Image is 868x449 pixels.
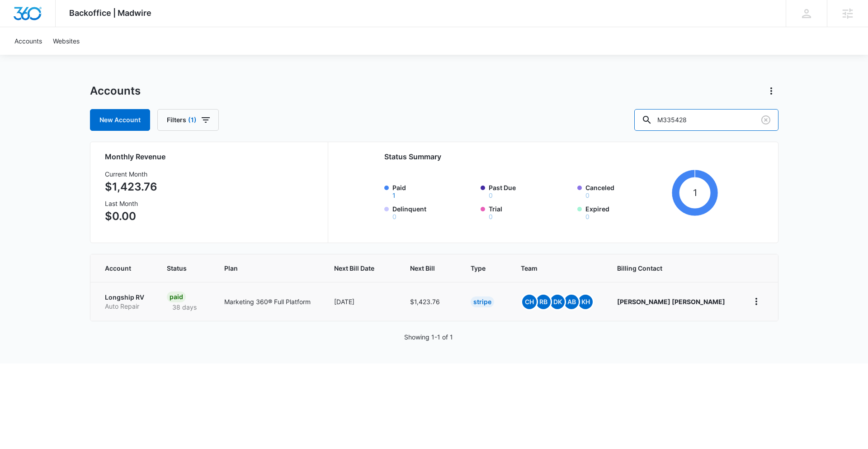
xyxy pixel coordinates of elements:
[323,282,399,321] td: [DATE]
[105,169,157,179] h3: Current Month
[105,302,145,311] p: Auto Repair
[90,84,141,98] h1: Accounts
[105,199,157,208] h3: Last Month
[521,263,582,273] span: Team
[105,293,145,310] a: Longship RVAuto Repair
[167,291,186,302] div: Paid
[90,109,150,131] a: New Account
[105,208,157,224] p: $0.00
[536,295,551,309] span: RB
[585,183,669,199] label: Canceled
[489,183,572,199] label: Past Due
[47,27,85,55] a: Websites
[410,263,436,273] span: Next Bill
[399,282,460,321] td: $1,423.76
[157,109,219,131] button: Filters(1)
[634,109,778,131] input: Search
[224,297,312,306] p: Marketing 360® Full Platform
[105,151,317,162] h2: Monthly Revenue
[578,295,593,309] span: KH
[564,295,579,309] span: AB
[392,204,476,220] label: Delinquent
[188,117,197,123] span: (1)
[759,113,773,127] button: Clear
[392,183,476,199] label: Paid
[471,263,486,273] span: Type
[764,84,778,98] button: Actions
[334,263,375,273] span: Next Bill Date
[693,187,697,198] tspan: 1
[489,204,572,220] label: Trial
[105,293,145,302] p: Longship RV
[105,179,157,195] p: $1,423.76
[105,263,132,273] span: Account
[384,151,718,162] h2: Status Summary
[224,263,312,273] span: Plan
[585,204,669,220] label: Expired
[69,8,151,18] span: Backoffice | Madwire
[471,296,494,307] div: Stripe
[550,295,565,309] span: DK
[392,192,396,199] button: Paid
[404,332,453,342] p: Showing 1-1 of 1
[617,298,725,306] strong: [PERSON_NAME] [PERSON_NAME]
[749,294,764,309] button: home
[167,302,202,312] p: 38 days
[167,263,190,273] span: Status
[522,295,537,309] span: CH
[617,263,727,273] span: Billing Contact
[9,27,47,55] a: Accounts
